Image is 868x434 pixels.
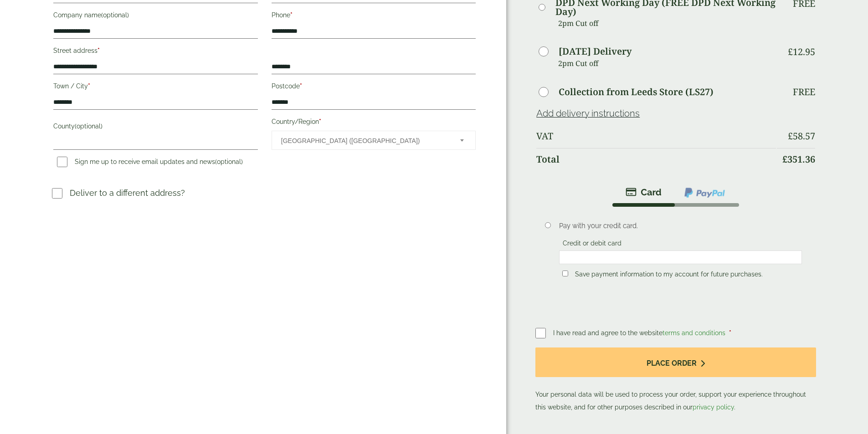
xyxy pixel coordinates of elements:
img: stripe.png [626,187,662,198]
p: Pay with your credit card. [559,221,802,231]
span: £ [788,46,793,58]
a: terms and conditions [663,329,725,337]
p: Deliver to a different address? [70,187,185,199]
label: Credit or debit card [559,240,625,250]
span: (optional) [75,123,103,130]
span: (optional) [101,11,129,19]
abbr: required [88,82,90,90]
span: £ [782,153,787,165]
a: privacy policy [693,403,734,411]
th: VAT [536,125,776,147]
abbr: required [319,118,321,125]
label: Save payment information to my account for future purchases. [571,271,766,281]
span: I have read and agree to the website [553,329,727,337]
img: ppcp-gateway.png [683,187,726,199]
label: [DATE] Delivery [559,47,632,56]
bdi: 58.57 [788,130,815,142]
span: (optional) [215,158,243,165]
span: £ [788,130,793,142]
label: Town / City [53,80,257,95]
abbr: required [98,47,100,54]
abbr: required [290,11,293,19]
iframe: Secure card payment input frame [562,253,799,261]
label: Sign me up to receive email updates and news [53,158,247,168]
label: Company name [53,9,257,24]
input: Sign me up to receive email updates and news(optional) [57,157,67,167]
span: United Kingdom (UK) [281,131,448,150]
bdi: 12.95 [788,46,815,58]
p: 2pm Cut off [558,16,776,30]
label: Collection from Leeds Store (LS27) [559,87,714,97]
p: Free [793,87,815,97]
label: County [53,120,257,135]
p: 2pm Cut off [558,56,776,70]
bdi: 351.36 [782,153,815,165]
label: Phone [272,9,476,24]
label: Country/Region [272,115,476,131]
p: Your personal data will be used to process your order, support your experience throughout this we... [535,347,816,414]
label: Street address [53,44,257,60]
span: Country/Region [272,131,476,150]
a: Add delivery instructions [536,108,640,119]
abbr: required [300,82,302,90]
button: Place order [535,347,816,377]
abbr: required [729,329,731,337]
label: Postcode [272,80,476,95]
th: Total [536,148,776,170]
